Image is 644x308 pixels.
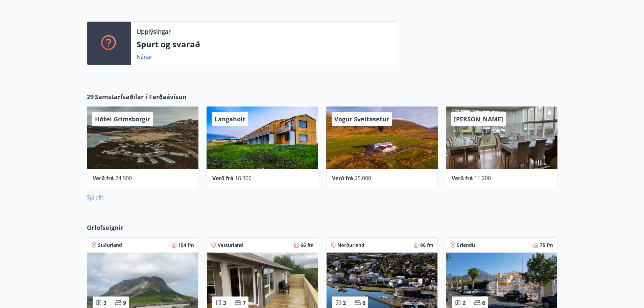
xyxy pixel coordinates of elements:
[137,53,152,61] a: Nánar
[123,299,126,307] span: 9
[243,299,246,307] span: 7
[93,174,114,182] span: Verð frá
[215,115,245,123] span: Langaholt
[343,299,346,307] span: 2
[337,242,364,248] span: Norðurland
[482,299,485,307] span: 6
[462,299,466,307] span: 2
[301,242,314,248] span: 66 fm
[137,39,392,50] p: Spurt og svarað
[87,223,123,232] span: Orlofseignir
[362,299,365,307] span: 6
[454,115,503,123] span: [PERSON_NAME]
[115,174,132,182] span: 24.900
[235,174,252,182] span: 18.300
[457,242,476,248] span: Erlendis
[87,92,94,101] span: 29
[474,174,491,182] span: 11.200
[452,174,473,182] span: Verð frá
[223,299,226,307] span: 3
[218,242,243,248] span: Vesturland
[103,299,106,307] span: 3
[332,174,353,182] span: Verð frá
[137,27,171,36] p: Upplýsingar
[87,194,103,201] a: Sjá allt
[420,242,433,248] span: 86 fm
[355,174,371,182] span: 25.000
[95,115,150,123] span: Hótel Grímsborgir
[95,92,187,101] span: Samstarfsaðilar í Ferðaávísun
[334,115,389,123] span: Vogur Sveitasetur
[178,242,194,248] span: 154 fm
[540,242,553,248] span: 75 fm
[98,242,122,248] span: Suðurland
[212,174,234,182] span: Verð frá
